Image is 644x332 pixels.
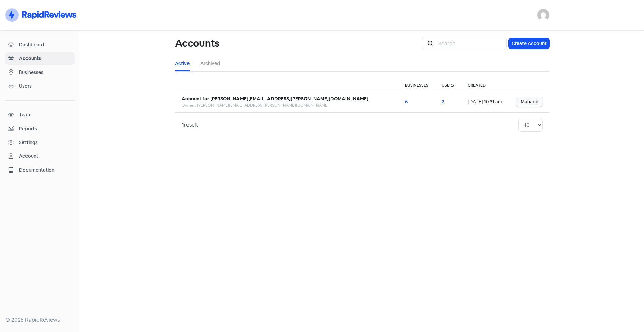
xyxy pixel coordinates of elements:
span: Dashboard [19,41,72,48]
a: Documentation [5,164,75,176]
a: Reports [5,123,75,135]
h1: Accounts [175,33,219,54]
a: Team [5,109,75,121]
th: Businesses [398,80,435,91]
div: Owner: [PERSON_NAME][EMAIL_ADDRESS][PERSON_NAME][DOMAIN_NAME] [182,102,329,108]
a: Dashboard [5,39,75,51]
a: Archived [200,60,220,67]
td: [DATE] 10:31 am [461,91,509,113]
a: Account [5,150,75,162]
b: Account for [PERSON_NAME][EMAIL_ADDRESS][PERSON_NAME][DOMAIN_NAME] [182,96,368,102]
a: Settings [5,136,75,149]
th: Created [461,80,509,91]
button: Create Account [509,38,549,49]
th: Users [435,80,461,91]
input: Search [434,37,507,50]
div: Account [19,153,38,160]
div: Settings [19,139,38,146]
strong: 1 [182,121,184,128]
div: result [182,121,198,129]
a: Accounts [5,52,75,65]
span: Users [19,83,72,90]
span: Documentation [19,167,72,174]
a: Businesses [5,66,75,79]
a: 6 [405,99,408,105]
img: User [537,9,549,21]
a: Users [5,80,75,92]
span: Businesses [19,69,72,76]
a: Manage [516,97,543,107]
span: Reports [19,125,72,132]
a: 2 [442,99,444,105]
span: Accounts [19,55,72,62]
a: Active [175,60,190,67]
div: © 2025 RapidReviews [5,316,75,324]
span: Team [19,111,72,118]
